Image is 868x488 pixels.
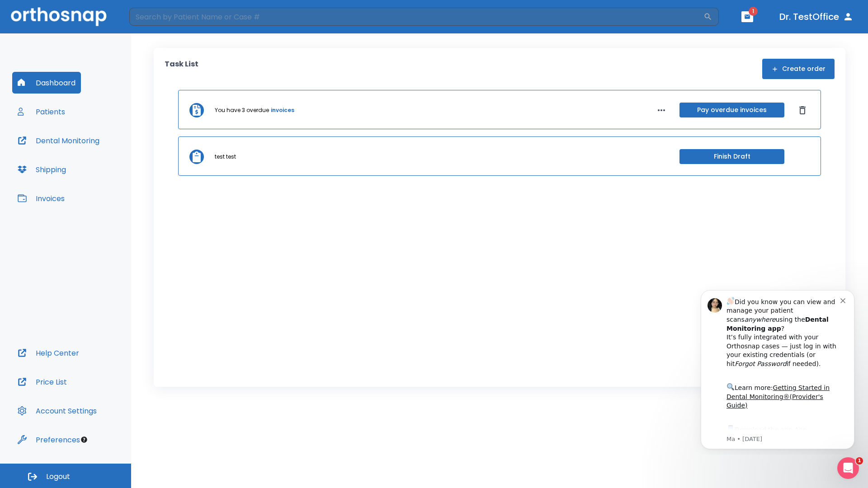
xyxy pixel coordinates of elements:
[12,342,85,364] button: Help Center
[39,153,153,161] p: Message from Ma, sent 5w ago
[46,472,70,482] span: Logout
[687,282,868,455] iframe: Intercom notifications message
[856,457,863,465] span: 1
[12,130,105,151] button: Dental Monitoring
[129,8,703,26] input: Search by Patient Name or Case #
[215,153,236,161] p: test test
[12,101,71,122] button: Patients
[271,106,294,114] a: invoices
[12,188,70,209] button: Invoices
[39,144,120,160] a: App Store
[153,14,160,21] button: Dismiss notification
[80,436,88,444] div: Tooltip anchor
[11,7,107,26] img: Orthosnap
[679,149,784,164] button: Finish Draft
[776,9,857,25] button: Dr. TestOffice
[165,59,198,79] p: Task List
[12,159,71,180] button: Shipping
[12,371,72,393] button: Price List
[749,7,758,16] span: 1
[795,103,810,117] button: Dismiss
[12,400,102,422] button: Account Settings
[679,103,784,117] button: Pay overdue invoices
[837,457,859,479] iframe: Intercom live chat
[39,142,153,188] div: Download the app: | ​ Let us know if you need help getting started!
[215,106,269,114] p: You have 3 overdue
[762,59,835,79] button: Create order
[12,72,81,94] button: Dashboard
[12,429,85,450] button: Preferences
